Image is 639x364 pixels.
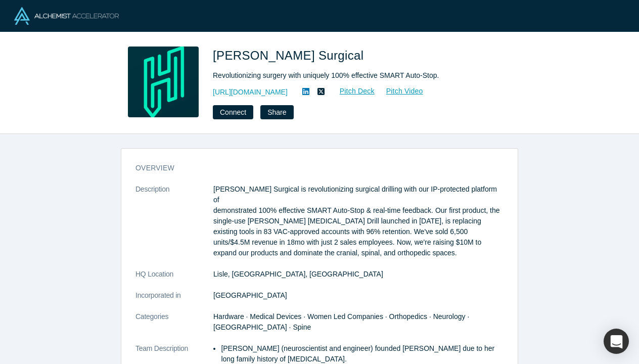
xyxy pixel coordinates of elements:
dd: Lisle, [GEOGRAPHIC_DATA], [GEOGRAPHIC_DATA] [213,269,504,280]
dt: Categories [135,311,213,343]
a: Pitch Deck [329,85,375,97]
h3: overview [135,163,489,173]
dt: Incorporated in [135,290,213,311]
a: [URL][DOMAIN_NAME] [213,87,288,98]
button: Connect [213,105,253,119]
a: Pitch Video [375,85,424,97]
span: [PERSON_NAME] Surgical [213,49,368,62]
span: Hardware · Medical Devices · Women Led Companies · Orthopedics · Neurology · [GEOGRAPHIC_DATA] · ... [213,312,469,331]
dt: HQ Location [135,269,213,290]
img: Hubly Surgical's Logo [128,47,199,117]
dt: Description [135,184,213,269]
button: Share [260,105,293,119]
p: [PERSON_NAME] Surgical is revolutionizing surgical drilling with our IP-protected platform of dem... [213,184,504,258]
dd: [GEOGRAPHIC_DATA] [213,290,504,301]
img: Alchemist Logo [14,7,119,25]
div: Revolutionizing surgery with uniquely 100% effective SMART Auto-Stop. [213,70,496,81]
